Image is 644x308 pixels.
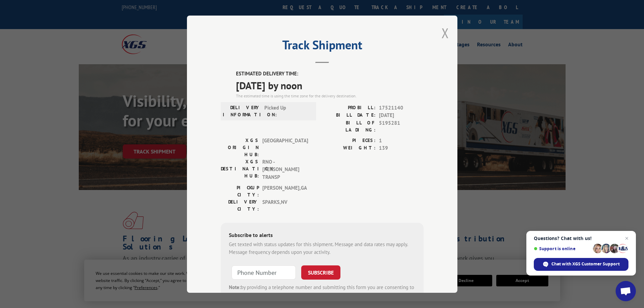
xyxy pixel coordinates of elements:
span: Questions? Chat with us! [534,236,628,241]
h2: Track Shipment [221,40,424,53]
label: WEIGHT: [322,144,376,152]
span: [PERSON_NAME] , GA [262,184,308,198]
div: Subscribe to alerts [229,231,415,241]
span: [DATE] by noon [236,77,424,93]
label: PIECES: [322,137,376,144]
span: 5195281 [379,119,424,133]
label: XGS ORIGIN HUB: [221,137,259,158]
input: Phone Number [232,265,296,280]
label: DELIVERY CITY: [221,198,259,213]
strong: Note: [229,284,241,290]
a: Open chat [616,281,636,301]
span: Chat with XGS Customer Support [534,258,628,271]
label: XGS DESTINATION HUB: [221,158,259,181]
span: SPARKS , NV [262,198,308,213]
button: Close modal [442,24,449,42]
span: 139 [379,144,424,152]
span: 1 [379,137,424,144]
label: PICKUP CITY: [221,184,259,198]
span: RNO - [PERSON_NAME] TRANSP [262,158,308,181]
label: PROBILL: [322,104,376,112]
span: [GEOGRAPHIC_DATA] [262,137,308,158]
div: Get texted with status updates for this shipment. Message and data rates may apply. Message frequ... [229,241,415,256]
span: [DATE] [379,112,424,119]
span: 17521140 [379,104,424,112]
div: The estimated time is using the time zone for the delivery destination. [236,93,424,99]
span: Support is online [534,246,591,251]
label: BILL OF LADING: [322,119,376,133]
label: DELIVERY INFORMATION: [223,104,261,118]
button: SUBSCRIBE [301,265,340,280]
div: by providing a telephone number and submitting this form you are consenting to be contacted by SM... [229,284,415,307]
label: BILL DATE: [322,112,376,119]
span: Picked Up [264,104,310,118]
label: ESTIMATED DELIVERY TIME: [236,70,424,78]
span: Chat with XGS Customer Support [551,261,620,267]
